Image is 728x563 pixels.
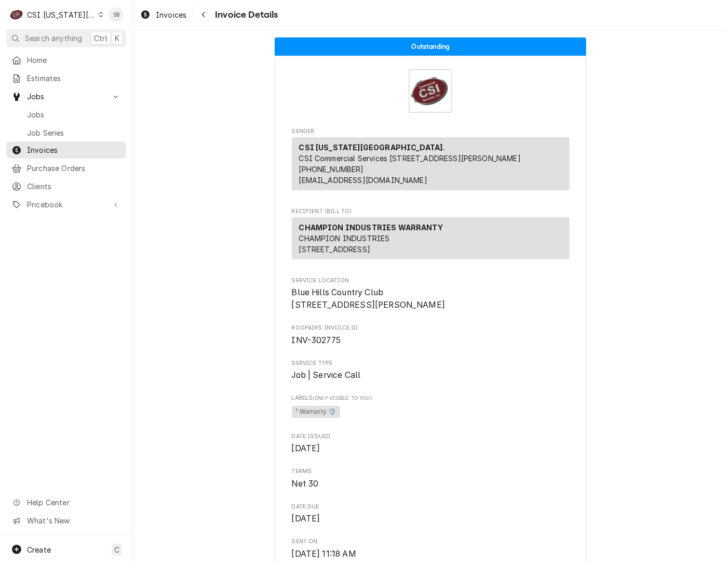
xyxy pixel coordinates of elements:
div: Service Type [292,359,570,382]
a: Go to What's New [6,512,126,529]
span: Estimates [27,73,121,84]
img: Logo [409,69,452,113]
a: Invoices [6,141,126,159]
span: CSI Commercial Services [STREET_ADDRESS][PERSON_NAME] [299,154,521,163]
span: Blue Hills Country Club [STREET_ADDRESS][PERSON_NAME] [292,287,446,310]
span: Home [27,55,121,66]
span: Service Location [292,286,570,311]
span: Job Series [27,127,121,138]
span: Roopairs Invoice ID [292,334,570,347]
span: Sent On [292,538,570,546]
span: Date Issued [292,433,570,441]
span: Pricebook [27,199,105,210]
span: What's New [27,515,120,526]
a: [PHONE_NUMBER] [299,165,364,174]
div: Invoice Recipient [292,207,570,264]
strong: CSI [US_STATE][GEOGRAPHIC_DATA]. [299,143,445,152]
span: Labels [292,394,570,402]
span: Net 30 [292,479,319,489]
div: CSI Kansas City.'s Avatar [9,7,24,22]
span: Terms [292,478,570,490]
span: Sent On [292,548,570,560]
div: Date Issued [292,433,570,455]
span: Service Location [292,277,570,285]
span: Clients [27,181,121,192]
span: Search anything [25,33,82,44]
span: Help Center [27,497,120,508]
span: Date Issued [292,442,570,455]
span: Sender [292,127,570,136]
button: Search anythingCtrlK [6,29,126,47]
span: Jobs [27,91,105,102]
a: Job Series [6,124,126,141]
a: Jobs [6,106,126,123]
span: K [115,33,119,44]
a: Go to Pricebook [6,196,126,213]
div: Recipient (Bill To) [292,217,570,264]
div: Status [275,37,586,56]
strong: CHAMPION INDUSTRIES WARRANTY [299,223,443,232]
span: [DATE] [292,443,320,453]
div: C [9,7,24,22]
span: Roopairs Invoice ID [292,324,570,332]
button: Navigate back [195,6,212,23]
div: Sent On [292,538,570,560]
span: Jobs [27,109,121,120]
span: Job | Service Call [292,370,361,380]
span: Invoices [156,9,186,20]
div: Date Due [292,503,570,525]
span: Recipient (Bill To) [292,207,570,216]
span: [object Object] [292,404,570,420]
div: [object Object] [292,394,570,420]
span: Date Due [292,513,570,525]
a: Invoices [136,6,191,23]
a: Go to Help Center [6,494,126,511]
span: Invoices [27,145,121,155]
span: Outstanding [412,43,450,50]
a: Estimates [6,70,126,87]
span: Service Type [292,359,570,368]
div: Recipient (Bill To) [292,217,570,259]
span: Service Type [292,369,570,382]
div: CSI [US_STATE][GEOGRAPHIC_DATA]. [27,9,96,20]
div: Sender [292,137,570,190]
span: Invoice Details [212,8,278,22]
a: Clients [6,178,126,195]
div: Sender [292,137,570,194]
div: SB [109,7,124,22]
span: [DATE] [292,514,320,523]
span: Create [27,545,51,554]
span: INV-302775 [292,335,341,345]
div: Service Location [292,277,570,311]
div: Terms [292,467,570,490]
span: CHAMPION INDUSTRIES [STREET_ADDRESS] [299,234,390,254]
a: Home [6,51,126,69]
span: (Only Visible to You) [313,395,371,401]
span: ¹ Warranty 🛡️ [292,406,341,418]
a: Purchase Orders [6,160,126,177]
span: Terms [292,467,570,476]
span: C [114,544,119,555]
a: Go to Jobs [6,88,126,105]
span: Purchase Orders [27,163,121,174]
a: [EMAIL_ADDRESS][DOMAIN_NAME] [299,176,427,185]
div: Shayla Bell's Avatar [109,7,124,22]
div: Roopairs Invoice ID [292,324,570,346]
span: [DATE] 11:18 AM [292,549,356,559]
span: Ctrl [94,33,107,44]
span: Date Due [292,503,570,511]
div: Invoice Sender [292,127,570,195]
